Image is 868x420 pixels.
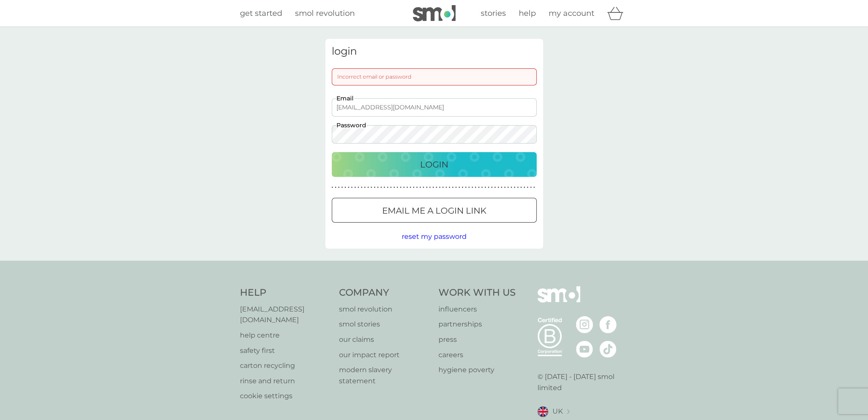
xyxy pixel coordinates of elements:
p: ● [494,185,496,190]
img: smol [413,5,456,21]
span: reset my password [402,232,467,241]
p: ● [533,185,535,190]
p: ● [390,185,392,190]
h4: Help [240,286,331,300]
p: ● [436,185,438,190]
p: ● [497,185,499,190]
p: Login [420,158,448,171]
h4: Work With Us [438,286,516,300]
p: ● [514,185,516,190]
p: ● [338,185,340,190]
a: help [519,7,536,20]
a: smol revolution [295,7,355,20]
a: stories [481,7,506,20]
a: smol revolution [339,304,430,315]
p: ● [403,185,405,190]
p: ● [423,185,424,190]
p: ● [530,185,532,190]
a: hygiene poverty [438,364,516,376]
p: ● [485,185,486,190]
a: carton recycling [240,360,331,371]
h4: Company [339,286,430,300]
span: help [519,9,536,18]
p: ● [504,185,506,190]
img: smol [538,286,580,315]
a: modern slavery statement [339,364,430,386]
p: ● [341,185,343,190]
p: ● [452,185,454,190]
span: stories [481,9,506,18]
a: influencers [438,304,516,315]
p: ● [465,185,467,190]
p: ● [406,185,408,190]
a: [EMAIL_ADDRESS][DOMAIN_NAME] [240,304,331,326]
p: ● [335,185,336,190]
p: ● [400,185,402,190]
p: ● [358,185,359,190]
span: UK [552,406,563,417]
p: ● [517,185,519,190]
p: ● [459,185,460,190]
p: ● [426,185,428,190]
p: ● [354,185,356,190]
p: ● [332,185,333,190]
a: cookie settings [240,391,331,402]
img: visit the smol Youtube page [576,341,593,358]
button: Login [332,152,537,177]
p: ● [491,185,493,190]
p: ● [468,185,470,190]
p: ● [419,185,421,190]
p: ● [475,185,476,190]
button: reset my password [402,231,467,242]
p: ● [478,185,480,190]
p: ● [449,185,450,190]
a: partnerships [438,319,516,330]
p: smol stories [339,319,430,330]
p: ● [511,185,512,190]
p: ● [374,185,376,190]
div: basket [607,5,628,22]
p: ● [462,185,464,190]
p: our claims [339,334,430,345]
button: Email me a login link [332,198,537,223]
p: © [DATE] - [DATE] smol limited [538,371,628,393]
span: get started [240,9,282,18]
p: ● [501,185,503,190]
p: ● [488,185,490,190]
p: ● [527,185,529,190]
p: ● [361,185,362,190]
img: select a new location [567,409,570,414]
p: ● [387,185,389,190]
p: ● [345,185,346,190]
p: ● [371,185,372,190]
a: careers [438,350,516,361]
p: ● [442,185,444,190]
p: ● [455,185,457,190]
p: ● [445,185,447,190]
a: safety first [240,345,331,356]
p: ● [397,185,398,190]
p: ● [429,185,431,190]
p: rinse and return [240,376,331,387]
p: ● [380,185,382,190]
a: my account [549,7,594,20]
p: ● [367,185,369,190]
h3: login [332,45,537,58]
p: ● [439,185,441,190]
img: visit the smol Instagram page [576,316,593,333]
img: visit the smol Tiktok page [599,341,617,358]
p: help centre [240,330,331,341]
p: ● [348,185,350,190]
img: UK flag [538,406,548,417]
p: ● [520,185,522,190]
